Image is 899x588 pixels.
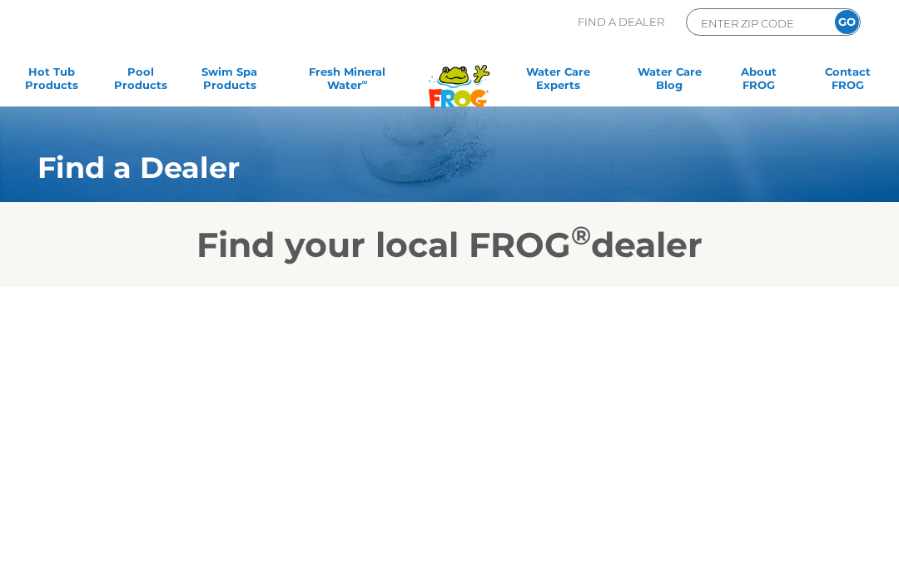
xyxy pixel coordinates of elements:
[12,224,887,265] h2: Find your local FROG dealer
[835,10,859,34] input: GO
[362,77,368,86] sup: ∞
[420,43,499,109] img: Frog Products Logo
[578,8,664,36] p: Find A Dealer
[571,220,591,251] sup: ®
[284,65,410,98] a: Fresh MineralWater∞
[17,65,86,98] a: Hot TubProducts
[195,65,264,98] a: Swim SpaProducts
[813,65,882,98] a: ContactFROG
[501,65,615,98] a: Water CareExperts
[724,65,793,98] a: AboutFROG
[37,151,799,185] h1: Find a Dealer
[106,65,175,98] a: PoolProducts
[635,65,704,98] a: Water CareBlog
